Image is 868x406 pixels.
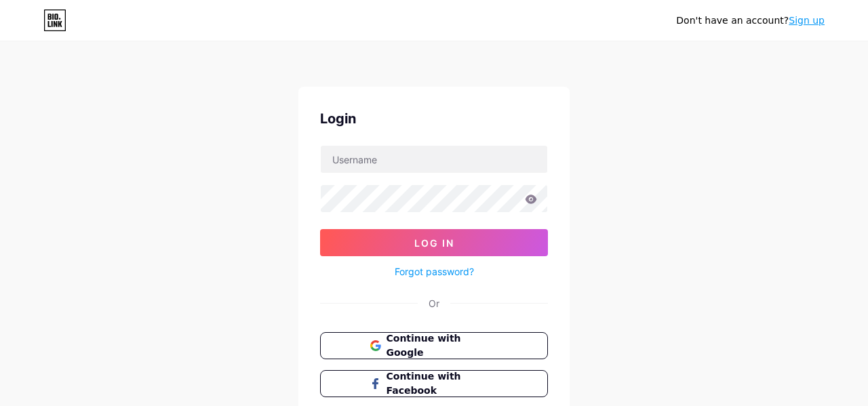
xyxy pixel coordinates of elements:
a: Sign up [789,15,825,26]
span: Log In [414,237,454,249]
span: Continue with Google [387,331,498,360]
button: Continue with Facebook [320,370,548,397]
button: Log In [320,229,548,256]
div: Don't have an account? [676,14,825,28]
div: Login [320,108,548,129]
a: Forgot password? [395,264,474,279]
input: Username [321,146,547,173]
div: Or [429,296,439,310]
span: Continue with Facebook [387,369,498,398]
button: Continue with Google [320,332,548,359]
